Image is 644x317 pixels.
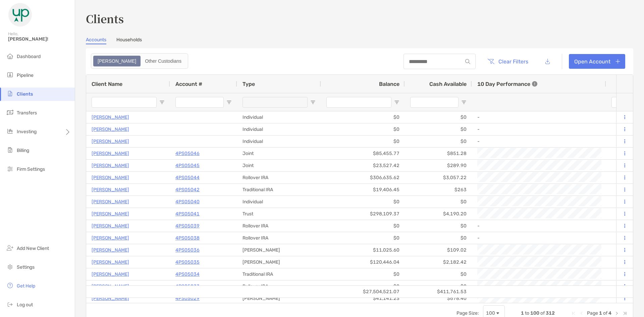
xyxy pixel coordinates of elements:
[482,54,533,69] button: Clear Filters
[226,100,232,105] button: Open Filter Menu
[237,123,321,135] div: Individual
[92,270,129,278] a: [PERSON_NAME]
[321,208,405,220] div: $298,109.37
[321,111,405,123] div: $0
[237,136,321,147] div: Individual
[429,81,467,87] span: Cash Available
[92,294,129,303] p: [PERSON_NAME]
[530,310,539,316] span: 100
[175,234,200,242] a: 4PS05038
[175,246,200,254] p: 4PS05036
[237,111,321,123] div: Individual
[141,56,185,66] div: Other Custodians
[17,91,33,97] span: Clients
[405,232,472,244] div: $0
[477,112,601,123] div: -
[92,234,129,242] a: [PERSON_NAME]
[94,56,140,66] div: Zoe
[6,90,14,98] img: clients icon
[6,52,14,60] img: dashboard icon
[17,302,33,308] span: Log out
[405,111,472,123] div: $0
[477,232,601,244] div: -
[17,110,37,116] span: Transfers
[321,172,405,183] div: $306,635.62
[569,54,625,69] a: Open Account
[405,196,472,208] div: $0
[321,123,405,135] div: $0
[379,81,399,87] span: Balance
[405,184,472,196] div: $263
[405,136,472,147] div: $0
[477,136,601,147] div: -
[321,160,405,171] div: $23,527.42
[175,97,224,108] input: Account # Filter Input
[321,280,405,292] div: $0
[92,222,129,230] a: [PERSON_NAME]
[92,125,129,134] a: [PERSON_NAME]
[326,97,391,108] input: Balance Filter Input
[92,198,129,206] a: [PERSON_NAME]
[17,264,35,270] span: Settings
[405,293,472,304] div: $678.40
[237,256,321,268] div: [PERSON_NAME]
[405,244,472,256] div: $109.02
[243,81,255,87] span: Type
[525,310,529,316] span: to
[457,310,479,316] div: Page Size:
[237,268,321,280] div: Traditional IRA
[237,148,321,159] div: Joint
[321,148,405,159] div: $85,455.77
[321,286,405,298] div: $27,504,521.07
[461,100,467,105] button: Open Filter Menu
[17,148,29,153] span: Billing
[175,173,200,182] a: 4PS05044
[175,210,200,218] a: 4PS05041
[405,208,472,220] div: $4,190.20
[8,3,32,27] img: Zoe Logo
[17,129,37,135] span: Investing
[477,220,601,231] div: -
[237,184,321,196] div: Traditional IRA
[405,286,472,298] div: $411,761.53
[92,210,129,218] p: [PERSON_NAME]
[17,246,49,251] span: Add New Client
[92,161,129,170] a: [PERSON_NAME]
[237,220,321,232] div: Rollover IRA
[116,37,142,44] a: Households
[92,246,129,254] a: [PERSON_NAME]
[92,173,129,182] a: [PERSON_NAME]
[175,282,200,290] a: 4PS05033
[6,108,14,116] img: transfers icon
[465,59,470,64] img: input icon
[175,161,200,170] p: 4PS05045
[92,81,122,87] span: Client Name
[477,124,601,135] div: -
[92,282,129,290] a: [PERSON_NAME]
[321,268,405,280] div: $0
[321,196,405,208] div: $0
[237,160,321,171] div: Joint
[92,258,129,266] a: [PERSON_NAME]
[608,310,611,316] span: 4
[175,258,200,266] a: 4PS05035
[321,136,405,147] div: $0
[175,149,200,158] a: 4PS05046
[614,311,620,316] div: Next Page
[521,310,524,316] span: 1
[91,53,188,69] div: segmented control
[237,196,321,208] div: Individual
[175,198,200,206] a: 4PS05040
[540,310,545,316] span: of
[321,256,405,268] div: $120,446.04
[6,165,14,173] img: firm-settings icon
[6,127,14,135] img: investing icon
